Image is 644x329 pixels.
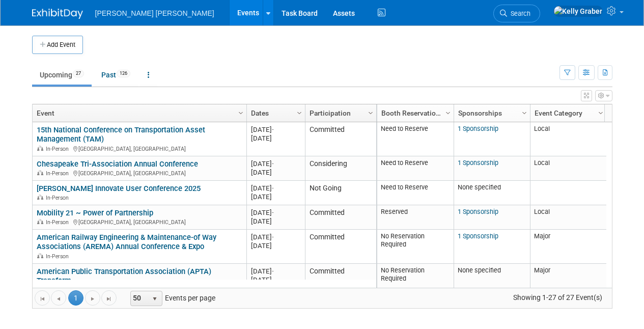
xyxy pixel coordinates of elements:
span: Go to the next page [89,295,97,303]
a: Column Settings [235,104,246,120]
td: Committed [305,122,376,156]
span: - [272,126,274,133]
span: Column Settings [237,109,245,117]
span: 126 [117,70,130,77]
span: In-Person [46,170,72,177]
span: 27 [73,70,84,77]
div: [DATE] [251,125,300,134]
div: [GEOGRAPHIC_DATA], [GEOGRAPHIC_DATA] [37,144,242,153]
span: - [272,233,274,241]
td: Reserved [377,205,454,230]
span: In-Person [46,219,72,226]
img: Kelly Graber [553,6,603,17]
a: Go to the next page [85,290,100,306]
td: Considering [305,156,376,181]
a: Mobility 21 ~ Power of Partnership [37,208,153,217]
span: None specified [458,266,501,274]
td: Major [530,230,606,264]
span: - [272,209,274,216]
div: [DATE] [251,193,300,201]
a: Go to the last page [101,290,117,306]
div: [DATE] [251,168,300,177]
span: In-Person [46,253,72,260]
div: [GEOGRAPHIC_DATA], [GEOGRAPHIC_DATA] [37,217,242,226]
a: 1 Sponsorship [458,125,498,132]
span: 50 [131,291,148,306]
img: In-Person Event [37,253,43,258]
td: Need to Reserve [377,156,454,181]
td: Major [530,264,606,298]
td: Local [530,122,606,156]
a: American Railway Engineering & Maintenance-of Way Associations (AREMA) Annual Conference & Expo [37,233,216,252]
a: Event [37,104,240,122]
a: Upcoming27 [32,65,92,85]
span: select [151,295,159,303]
td: Committed [305,230,376,264]
span: 1 [68,290,83,306]
td: Local [530,205,606,230]
a: 1 Sponsorship [458,208,498,215]
img: In-Person Event [37,195,43,200]
span: Column Settings [520,109,528,117]
div: [DATE] [251,159,300,168]
a: 1 Sponsorship [458,159,498,167]
a: Dates [251,104,298,122]
div: [DATE] [251,134,300,143]
a: Go to the previous page [51,290,66,306]
a: [PERSON_NAME] Innovate User Conference 2025 [37,184,201,193]
span: Go to the first page [38,295,46,303]
div: [DATE] [251,184,300,193]
span: - [272,160,274,168]
a: Column Settings [519,104,530,120]
a: Past126 [94,65,138,85]
td: Not Going [305,181,376,205]
span: None specified [458,183,501,191]
span: Showing 1-27 of 27 Event(s) [503,290,611,305]
span: Search [507,10,530,17]
div: [DATE] [251,241,300,250]
img: ExhibitDay [32,9,83,19]
td: Need to Reserve [377,181,454,205]
span: Go to the previous page [54,295,63,303]
span: In-Person [46,146,72,152]
span: - [272,267,274,275]
div: [DATE] [251,276,300,284]
img: In-Person Event [37,170,43,175]
img: In-Person Event [37,219,43,224]
span: Column Settings [597,109,605,117]
a: Column Settings [595,104,606,120]
a: Column Settings [365,104,376,120]
a: Booth Reservation Status [381,104,447,122]
td: No Reservation Required [377,264,454,298]
a: Column Settings [442,104,454,120]
span: Column Settings [444,109,452,117]
a: Participation [310,104,370,122]
td: Committed [305,205,376,230]
span: Column Settings [295,109,303,117]
div: [DATE] [251,267,300,276]
div: [GEOGRAPHIC_DATA], [GEOGRAPHIC_DATA] [37,169,242,177]
span: Events per page [117,290,226,306]
span: [PERSON_NAME] [PERSON_NAME] [95,9,214,17]
a: Chesapeake Tri-Association Annual Conference [37,159,198,169]
div: [DATE] [251,217,300,226]
button: Add Event [32,36,83,54]
span: - [272,184,274,192]
a: Event Category [535,104,600,122]
td: Local [530,156,606,181]
span: Go to the last page [105,295,113,303]
span: In-Person [46,195,72,201]
a: Go to the first page [35,290,50,306]
span: Column Settings [367,109,375,117]
td: No Reservation Required [377,230,454,264]
a: 15th National Conference on Transportation Asset Management (TAM) [37,125,205,144]
div: [DATE] [251,208,300,217]
td: Need to Reserve [377,122,454,156]
a: Column Settings [294,104,305,120]
a: American Public Transportation Association (APTA) Transform [37,267,211,286]
div: [DATE] [251,233,300,241]
a: Sponsorships [458,104,523,122]
td: Committed [305,264,376,298]
img: In-Person Event [37,146,43,151]
a: Search [493,5,540,22]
